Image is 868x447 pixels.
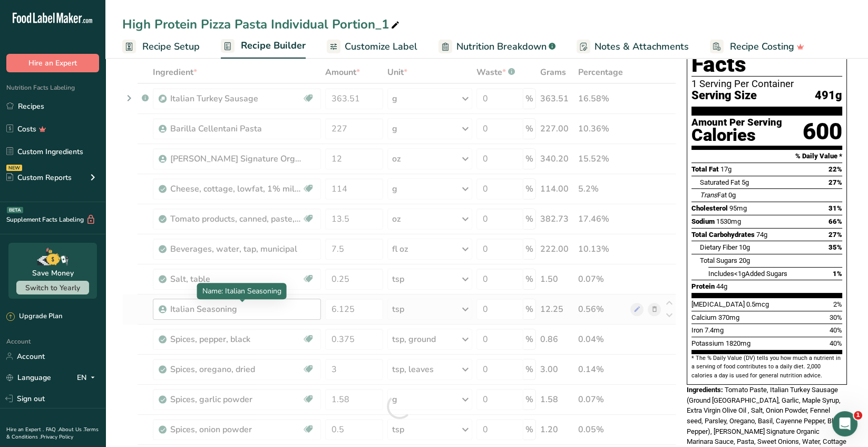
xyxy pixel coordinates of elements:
[6,54,99,72] button: Hire an Expert
[691,231,755,239] span: Total Carbohydrates
[691,150,842,163] section: % Daily Value *
[202,286,281,296] span: Name: Italian Seasoning
[577,35,689,59] a: Notes & Attachments
[803,118,842,146] div: 600
[691,354,842,380] section: * The % Daily Value (DV) tells you how much a nutrient in a serving of food contributes to a dail...
[6,426,99,441] a: Terms & Conditions .
[142,40,200,54] span: Recipe Setup
[828,178,842,186] span: 27%
[833,270,842,278] span: 1%
[739,256,750,264] span: 20g
[327,35,417,59] a: Customize Label
[691,165,719,173] span: Total Fat
[6,368,51,387] a: Language
[241,39,306,53] span: Recipe Builder
[828,217,842,225] span: 66%
[46,426,58,433] a: FAQ .
[746,300,769,308] span: 0.5mcg
[716,282,727,290] span: 44g
[728,191,736,199] span: 0g
[58,426,84,433] a: About Us .
[730,40,794,54] span: Recipe Costing
[691,79,842,89] div: 1 Serving Per Container
[830,339,842,347] span: 40%
[691,28,842,77] h1: Nutrition Facts
[691,217,715,225] span: Sodium
[700,178,740,186] span: Saturated Fat
[345,40,417,54] span: Customize Label
[830,313,842,321] span: 30%
[720,165,732,173] span: 17g
[828,204,842,212] span: 31%
[691,326,703,334] span: Iron
[700,243,737,251] span: Dietary Fiber
[739,243,750,251] span: 10g
[122,35,200,59] a: Recipe Setup
[691,339,724,347] span: Potassium
[594,40,689,54] span: Notes & Attachments
[756,231,767,239] span: 74g
[705,326,724,334] span: 7.4mg
[718,313,739,321] span: 370mg
[691,128,782,143] div: Calories
[41,433,73,441] a: Privacy Policy
[7,207,23,213] div: BETA
[122,15,402,34] div: High Protein Pizza Pasta Individual Portion_1
[6,165,22,171] div: NEW
[691,204,728,212] span: Cholesterol
[32,268,74,279] div: Save Money
[438,35,555,59] a: Nutrition Breakdown
[700,191,727,199] span: Fat
[742,178,749,186] span: 5g
[691,89,757,102] span: Serving Size
[729,204,747,212] span: 95mg
[710,35,804,59] a: Recipe Costing
[830,326,842,334] span: 40%
[691,300,745,308] span: [MEDICAL_DATA]
[700,191,717,199] i: Trans
[6,311,62,322] div: Upgrade Plan
[708,270,787,278] span: Includes Added Sugars
[828,243,842,251] span: 35%
[734,270,745,278] span: <1g
[833,300,842,308] span: 2%
[828,165,842,173] span: 22%
[815,89,842,102] span: 491g
[25,283,80,293] span: Switch to Yearly
[77,371,99,384] div: EN
[6,172,72,183] div: Custom Reports
[6,426,44,433] a: Hire an Expert .
[221,34,306,59] a: Recipe Builder
[691,118,782,128] div: Amount Per Serving
[854,411,862,420] span: 1
[828,231,842,239] span: 27%
[700,256,737,264] span: Total Sugars
[832,411,857,436] iframe: Intercom live chat
[691,313,717,321] span: Calcium
[16,281,89,294] button: Switch to Yearly
[716,217,741,225] span: 1530mg
[456,40,547,54] span: Nutrition Breakdown
[687,386,723,394] span: Ingredients:
[691,282,715,290] span: Protein
[726,339,750,347] span: 1820mg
